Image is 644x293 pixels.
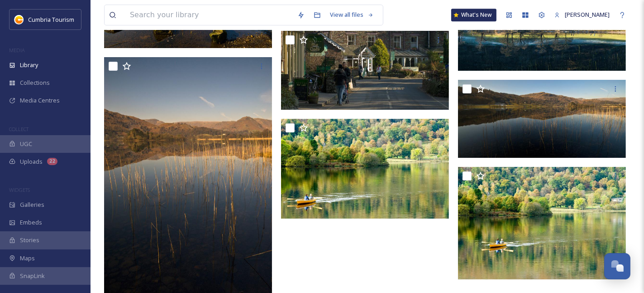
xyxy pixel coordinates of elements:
[20,254,35,263] span: Maps
[458,80,626,157] img: Lakes Cumbria Tourism1053.jpg
[125,5,293,25] input: Search your library
[28,15,74,24] span: Cumbria Tourism
[20,218,42,227] span: Embeds
[20,78,50,87] span: Collections
[9,186,30,193] span: WIDGETS
[20,157,43,166] span: Uploads
[20,140,32,148] span: UGC
[14,15,24,24] img: images.jpg
[550,6,614,24] a: [PERSON_NAME]
[20,236,39,244] span: Stories
[451,9,496,21] a: What's New
[20,61,38,69] span: Library
[458,166,626,279] img: Lakes Cumbria Tourism1047.jpg
[281,119,449,219] img: Lakes Cumbria Tourism1046.jpg
[20,272,45,280] span: SnapLink
[9,126,29,132] span: COLLECT
[281,31,449,110] img: Lakes Cumbria Tourism1067.jpg
[20,96,60,105] span: Media Centres
[47,158,57,165] div: 22
[565,10,610,19] span: [PERSON_NAME]
[604,253,630,279] button: Open Chat
[9,47,25,54] span: MEDIA
[20,200,44,209] span: Galleries
[325,6,378,24] a: View all files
